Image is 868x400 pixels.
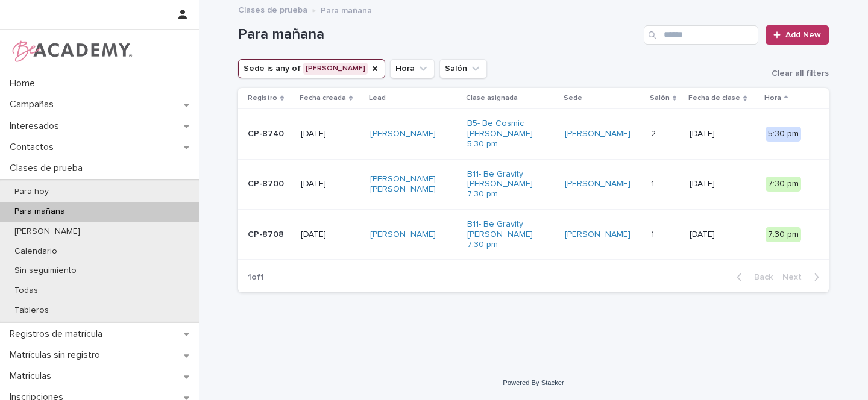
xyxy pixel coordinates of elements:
a: Add New [766,25,829,45]
tr: CP-8740[DATE][PERSON_NAME] B5- Be Cosmic [PERSON_NAME] 5:30 pm [PERSON_NAME] 22 [DATE]5:30 pm [238,109,829,159]
a: [PERSON_NAME] [370,129,436,139]
p: Registro [248,92,277,105]
p: [DATE] [301,230,360,240]
p: Para hoy [5,187,58,197]
button: Clear all filters [762,69,829,78]
p: Clases de prueba [5,163,92,174]
p: [DATE] [301,179,360,189]
p: 1 [651,177,656,189]
p: Campañas [5,99,63,110]
p: Para mañana [321,3,372,16]
div: 7:30 pm [766,227,801,242]
button: Sede [238,59,385,78]
p: Fecha de clase [688,92,740,105]
p: 1 of 1 [238,263,274,292]
tr: CP-8700[DATE][PERSON_NAME] [PERSON_NAME] B11- Be Gravity [PERSON_NAME] 7:30 pm [PERSON_NAME] 11 [... [238,159,829,209]
input: Search [644,25,758,45]
button: Hora [390,59,435,78]
p: Calendario [5,246,67,257]
p: Registros de matrícula [5,328,112,340]
a: [PERSON_NAME] [565,230,631,240]
span: Back [747,273,773,281]
a: Powered By Stacker [503,379,564,386]
span: Next [782,273,809,281]
p: [DATE] [690,230,755,240]
a: B11- Be Gravity [PERSON_NAME] 7:30 pm [467,219,542,249]
div: 7:30 pm [766,177,801,192]
p: Lead [369,92,386,105]
p: Fecha creada [300,92,346,105]
p: Contactos [5,142,63,153]
p: 2 [651,127,658,139]
p: Home [5,78,45,89]
p: CP-8740 [248,129,291,139]
p: Matriculas [5,370,61,382]
a: Clases de prueba [238,2,307,16]
p: Tableros [5,305,58,316]
a: B11- Be Gravity [PERSON_NAME] 7:30 pm [467,169,542,199]
p: [DATE] [690,129,755,139]
a: [PERSON_NAME] [370,230,436,240]
p: [DATE] [301,129,360,139]
a: [PERSON_NAME] [565,129,631,139]
h1: Para mañana [238,26,639,43]
p: 1 [651,227,656,240]
p: Interesados [5,120,69,132]
p: [PERSON_NAME] [5,227,90,237]
span: Add New [785,31,821,39]
span: Clear all filters [772,69,829,78]
tr: CP-8708[DATE][PERSON_NAME] B11- Be Gravity [PERSON_NAME] 7:30 pm [PERSON_NAME] 11 [DATE]7:30 pm [238,209,829,259]
button: Next [778,272,829,283]
p: CP-8700 [248,179,291,189]
p: Matrículas sin registro [5,349,110,361]
a: [PERSON_NAME] [PERSON_NAME] [370,174,445,195]
a: [PERSON_NAME] [565,179,631,189]
p: [DATE] [690,179,755,189]
button: Back [727,272,778,283]
p: Salón [650,92,670,105]
p: Hora [764,92,781,105]
p: Para mañana [5,207,75,217]
p: CP-8708 [248,230,291,240]
img: WPrjXfSUmiLcdUfaYY4Q [10,39,133,63]
p: Clase asignada [466,92,518,105]
p: Sede [564,92,582,105]
p: Todas [5,286,48,296]
button: Salón [439,59,487,78]
a: B5- Be Cosmic [PERSON_NAME] 5:30 pm [467,119,542,149]
div: 5:30 pm [766,127,801,142]
p: Sin seguimiento [5,266,86,276]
